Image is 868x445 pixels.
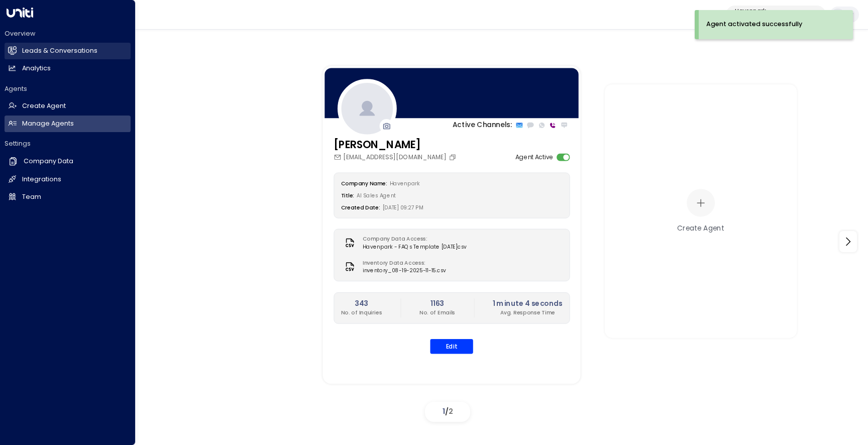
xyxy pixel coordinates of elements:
h2: Manage Agents [22,119,74,129]
h2: 1163 [419,298,455,309]
label: Inventory Data Access: [363,259,442,267]
h2: Analytics [22,64,51,73]
p: Havenpark [735,8,807,14]
h2: Company Data [24,157,73,166]
h2: 343 [341,298,382,309]
h2: Integrations [22,175,61,184]
label: Company Data Access: [363,236,463,243]
a: Team [5,189,131,205]
span: AI Sales Agent [357,192,396,199]
a: Leads & Conversations [5,43,131,59]
button: Copy [449,154,458,161]
h2: Overview [5,29,131,38]
label: Title: [341,192,355,199]
h2: Team [22,192,41,202]
p: Avg. Response Time [493,309,563,316]
label: Company Name: [341,180,387,187]
div: [EMAIL_ADDRESS][DOMAIN_NAME] [334,153,458,162]
a: Integrations [5,171,131,188]
span: 2 [449,406,453,416]
a: Create Agent [5,98,131,115]
p: No. of Emails [419,309,455,316]
h2: Settings [5,139,131,148]
p: Active Channels: [453,120,512,131]
div: / [425,402,470,422]
h2: Leads & Conversations [22,46,97,56]
span: Havenpark - FAQs Template [DATE]csv [363,243,467,251]
span: Havenpark [390,180,420,187]
a: Manage Agents [5,116,131,132]
p: No. of Inquiries [341,309,382,316]
label: Agent Active [515,153,554,162]
button: Edit [430,339,473,354]
button: Havenpark413dacf9-5485-402c-a519-14108c614857 [726,6,826,24]
a: Analytics [5,60,131,77]
span: [DATE] 09:27 PM [383,204,424,211]
span: 1 [443,406,445,416]
h3: [PERSON_NAME] [334,137,458,153]
div: Create Agent [677,223,724,234]
h2: 1 minute 4 seconds [493,298,563,309]
label: Created Date: [341,204,380,211]
div: Agent activated successfully [706,20,802,29]
a: Company Data [5,153,131,170]
h2: Create Agent [22,101,66,111]
span: inventory_08-19-2025-11-15.csv [363,267,446,275]
h2: Agents [5,84,131,93]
